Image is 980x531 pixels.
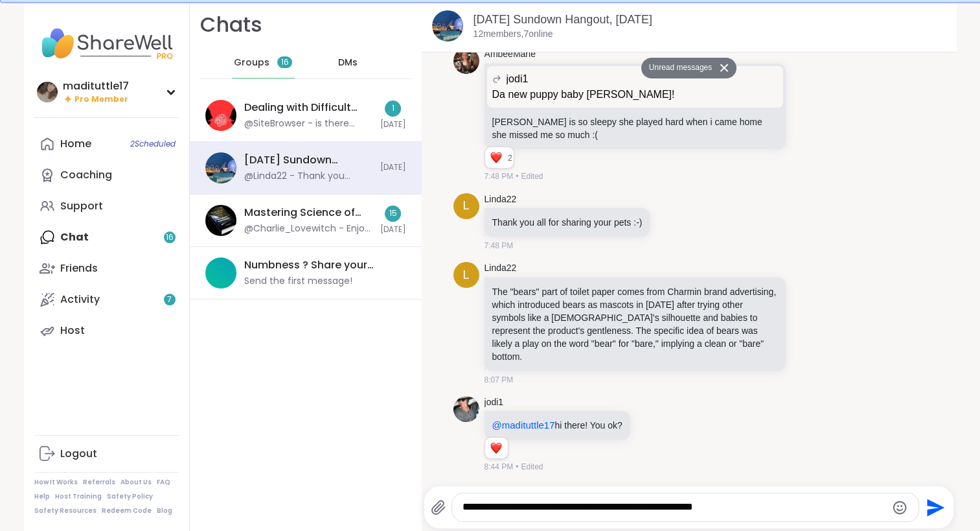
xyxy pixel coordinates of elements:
[157,506,172,515] a: Blog
[508,152,514,164] span: 2
[55,492,102,501] a: Host Training
[167,294,172,305] span: 7
[200,10,262,40] h1: Chats
[244,170,372,183] div: @Linda22 - Thank you [PERSON_NAME]!!
[244,100,372,115] div: Dealing with Difficult People, [DATE]
[473,28,553,41] p: 12 members, 7 online
[37,82,58,102] img: madituttle17
[521,171,543,182] span: Edited
[919,493,948,522] button: Send
[385,100,401,117] div: 1
[385,206,401,222] div: 15
[484,262,517,275] a: Linda22
[244,222,372,235] div: @Charlie_Lovewitch - Enjoy your trip! : )
[60,324,85,338] div: Host
[60,447,97,461] div: Logout
[281,57,289,68] span: 16
[484,240,514,252] span: 7:48 PM
[34,159,179,191] a: Coaching
[34,253,179,284] a: Friends
[244,153,372,167] div: [DATE] Sundown Hangout, [DATE]
[516,461,518,473] span: •
[380,119,406,130] span: [DATE]
[484,48,536,61] a: AmbeeMarie
[244,258,398,272] div: Numbness ? Share your journal entry, [DATE]
[484,461,514,473] span: 8:44 PM
[521,461,543,473] span: Edited
[492,87,778,102] p: Da new puppy baby [PERSON_NAME]!
[641,58,716,78] button: Unread messages
[60,137,91,151] div: Home
[34,438,179,469] a: Logout
[205,205,236,236] img: Mastering Science of positive psychology, Sep 14
[485,438,508,458] div: Reaction list
[453,396,479,422] img: https://sharewell-space-live.sfo3.digitaloceanspaces.com/user-generated/a5928eca-999f-4a91-84ca-f...
[244,206,372,220] div: Mastering Science of positive psychology, [DATE]
[120,478,152,487] a: About Us
[60,199,103,213] div: Support
[492,285,778,363] p: The "bears" part of toilet paper comes from Charmin brand advertising, which introduced bears as ...
[484,396,504,409] a: jodi1
[380,162,406,173] span: [DATE]
[34,191,179,222] a: Support
[484,374,514,386] span: 8:07 PM
[34,492,50,501] a: Help
[244,117,372,130] div: @SiteBrowser - is there somewhere/someone on here that does tech support or answers questions? I ...
[492,419,622,432] p: hi there! You ok?
[205,152,236,183] img: Sunday Sundown Hangout, Sep 14
[83,478,115,487] a: Referrals
[34,478,78,487] a: How It Works
[463,266,470,284] span: L
[34,284,179,315] a: Activity7
[205,100,236,131] img: Dealing with Difficult People, Sep 15
[484,193,517,206] a: Linda22
[892,500,907,515] button: Emoji picker
[107,492,153,501] a: Safety Policy
[485,147,508,168] div: Reaction list
[205,257,236,289] img: Numbness ? Share your journal entry, Sep 16
[34,315,179,346] a: Host
[60,261,98,276] div: Friends
[473,13,652,26] a: [DATE] Sundown Hangout, [DATE]
[516,171,518,182] span: •
[492,115,778,141] p: [PERSON_NAME] is so sleepy she played hard when i came home she missed me so much :(
[338,56,358,69] span: DMs
[34,21,179,66] img: ShareWell Nav Logo
[244,275,352,288] div: Send the first message!
[34,506,97,515] a: Safety Resources
[492,216,643,229] p: Thank you all for sharing your pets :-)
[453,48,479,74] img: https://sharewell-space-live.sfo3.digitaloceanspaces.com/user-generated/2d300261-1f36-4609-9e0b-3...
[484,171,514,182] span: 7:48 PM
[489,443,503,453] button: Reactions: love
[130,139,176,149] span: 2 Scheduled
[34,128,179,159] a: Home2Scheduled
[432,10,463,41] img: Sunday Sundown Hangout, Sep 14
[489,152,503,163] button: Reactions: love
[380,224,406,235] span: [DATE]
[157,478,170,487] a: FAQ
[60,168,112,182] div: Coaching
[492,419,555,431] span: @madituttle17
[234,56,269,69] span: Groups
[74,94,128,105] span: Pro Member
[63,79,129,93] div: madituttle17
[507,71,529,87] span: jodi1
[462,501,885,514] textarea: Type your message
[60,292,100,307] div: Activity
[102,506,152,515] a: Redeem Code
[463,197,470,215] span: L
